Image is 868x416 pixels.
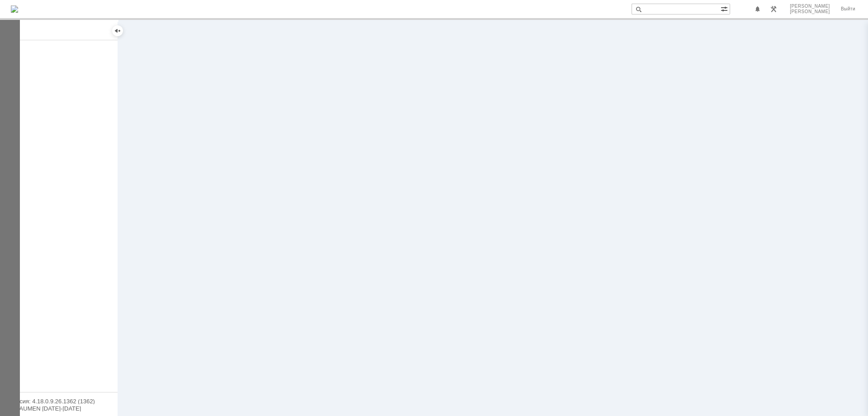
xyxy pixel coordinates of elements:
[112,25,123,36] div: Скрыть меню
[11,5,18,13] a: Перейти на домашнюю страницу
[721,4,730,13] span: Расширенный поиск
[11,5,18,13] img: logo
[9,398,108,404] div: Версия: 4.18.0.9.26.1362 (1362)
[790,9,830,14] span: [PERSON_NAME]
[790,4,830,9] span: [PERSON_NAME]
[9,406,108,411] div: © NAUMEN [DATE]-[DATE]
[768,4,779,14] a: Перейти в интерфейс администратора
